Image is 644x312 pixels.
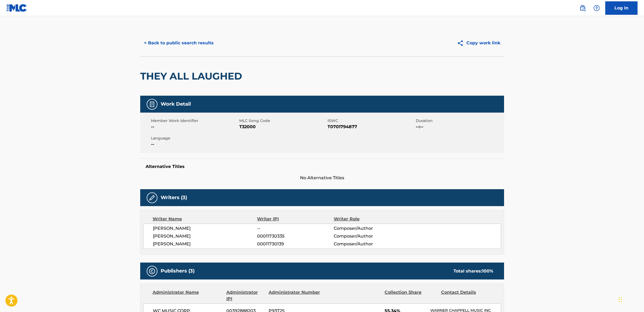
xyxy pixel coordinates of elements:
[334,216,403,222] div: Writer Role
[226,289,265,302] div: Administrator IPI
[151,118,238,124] span: Member Work Identifier
[151,124,238,130] span: --
[153,216,257,222] div: Writer Name
[161,268,195,274] h5: Publishers (3)
[153,233,257,239] span: [PERSON_NAME]
[140,175,504,181] span: No Alternative Titles
[239,124,326,130] span: T32000
[579,5,586,11] img: search
[257,216,334,222] div: Writer IPI
[453,268,493,274] div: Total shares:
[149,195,155,201] img: Writers
[605,1,638,15] a: Log In
[269,289,321,302] div: Administrator Number
[457,40,466,46] img: Copy work link
[153,289,222,302] div: Administrator Name
[619,292,622,308] div: Drag
[334,241,403,247] span: Composer/Author
[617,286,644,312] iframe: Chat Widget
[441,289,493,302] div: Contact Details
[328,124,414,130] span: T0701794877
[577,3,588,13] a: Public Search
[153,241,257,247] span: [PERSON_NAME]
[161,101,191,107] h5: Work Detail
[453,36,504,50] button: Copy work link
[328,118,414,124] span: ISWC
[239,118,326,124] span: MLC Song Code
[151,141,238,148] span: --
[257,233,333,239] span: 00011730335
[151,135,238,141] span: Language
[257,241,333,247] span: 00011730139
[482,268,493,274] span: 100 %
[334,225,403,232] span: Composer/Author
[140,36,217,50] button: < Back to public search results
[416,124,503,130] span: --:--
[385,289,437,302] div: Collection Share
[146,164,499,169] h5: Alternative Titles
[416,118,503,124] span: Duration
[591,3,602,13] div: Help
[6,4,27,12] img: MLC Logo
[161,195,187,201] h5: Writers (3)
[334,233,403,239] span: Composer/Author
[140,70,245,82] h2: THEY ALL LAUGHED
[257,225,333,232] span: --
[149,101,155,107] img: Work Detail
[593,5,600,11] img: help
[149,268,155,274] img: Publishers
[153,225,257,232] span: [PERSON_NAME]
